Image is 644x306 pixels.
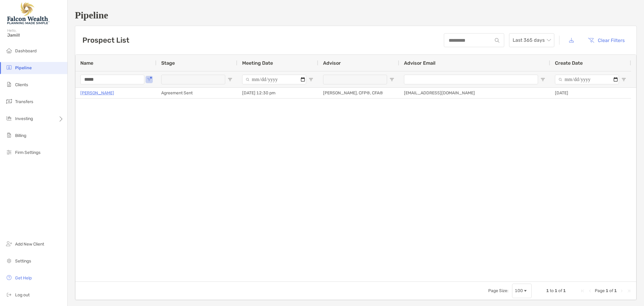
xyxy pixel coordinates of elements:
[80,75,144,84] input: Name Filter Input
[404,75,538,84] input: Advisor Email Filter Input
[156,88,237,98] div: Agreement Sent
[626,288,631,293] div: Last Page
[583,34,629,47] button: Clear Filters
[7,33,64,38] span: Jamil!
[563,288,566,293] span: 1
[606,288,608,293] span: 1
[513,34,551,47] span: Last 365 days
[15,116,33,121] span: Investing
[546,288,549,293] span: 1
[242,60,273,66] span: Meeting Date
[404,60,435,66] span: Advisor Email
[389,77,394,82] button: Open Filter Menu
[515,288,523,293] div: 100
[5,291,13,298] img: logout icon
[5,132,13,139] img: billing icon
[580,288,585,293] div: First Page
[15,242,44,247] span: Add New Client
[5,64,13,71] img: pipeline icon
[15,99,33,104] span: Transfers
[588,288,592,293] div: Previous Page
[228,77,232,82] button: Open Filter Menu
[80,60,93,66] span: Name
[15,150,40,155] span: Firm Settings
[399,88,550,98] div: [EMAIL_ADDRESS][DOMAIN_NAME]
[619,288,624,293] div: Next Page
[512,284,532,298] div: Page Size
[5,47,13,54] img: dashboard icon
[5,240,13,247] img: add_new_client icon
[550,88,631,98] div: [DATE]
[309,77,313,82] button: Open Filter Menu
[5,257,13,264] img: settings icon
[323,60,341,66] span: Advisor
[558,288,562,293] span: of
[161,60,175,66] span: Stage
[15,292,30,298] span: Log out
[555,60,583,66] span: Create Date
[495,38,499,43] img: input icon
[555,75,619,84] input: Create Date Filter Input
[550,288,554,293] span: to
[15,275,32,281] span: Get Help
[540,77,545,82] button: Open Filter Menu
[614,288,617,293] span: 1
[488,288,508,293] div: Page Size:
[595,288,605,293] span: Page
[555,288,557,293] span: 1
[5,115,13,122] img: investing icon
[237,88,318,98] div: [DATE] 12:30 pm
[15,48,37,54] span: Dashboard
[80,89,114,97] a: [PERSON_NAME]
[318,88,399,98] div: [PERSON_NAME], CFP®, CFA®
[7,2,50,24] img: Falcon Wealth Planning Logo
[15,133,26,138] span: Billing
[147,77,152,82] button: Open Filter Menu
[15,259,31,264] span: Settings
[15,82,28,87] span: Clients
[15,65,32,70] span: Pipeline
[5,98,13,105] img: transfers icon
[5,274,13,281] img: get-help icon
[609,288,613,293] span: of
[242,75,306,84] input: Meeting Date Filter Input
[5,148,13,156] img: firm-settings icon
[75,10,637,21] h1: Pipeline
[621,77,626,82] button: Open Filter Menu
[82,36,129,44] h3: Prospect List
[5,81,13,88] img: clients icon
